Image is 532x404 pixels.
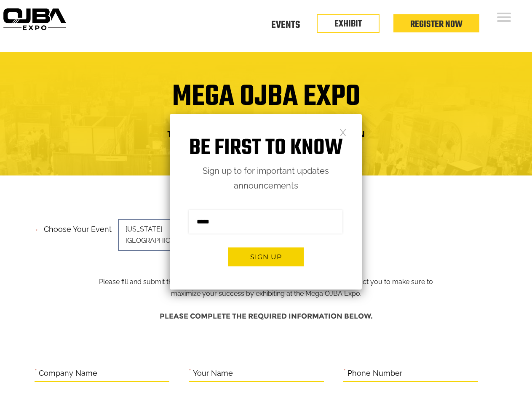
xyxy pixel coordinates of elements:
label: Company Name [39,367,97,380]
a: EXHIBIT [334,17,362,31]
p: Sign up to for important updates announcements [170,164,362,193]
span: [US_STATE][GEOGRAPHIC_DATA] [118,219,236,251]
label: Your Name [193,367,233,380]
button: Sign up [228,247,304,266]
a: Register Now [410,17,462,32]
label: Choose your event [39,218,112,236]
h1: Mega OJBA Expo [6,85,526,119]
h4: Trade Show Exhibit Space Application [6,126,526,142]
h4: Please complete the required information below. [35,308,498,324]
p: Please fill and submit the information below and one of our team members will contact you to make... [92,222,440,300]
h1: Be first to know [170,135,362,162]
label: Phone Number [348,367,402,380]
a: Close [340,128,347,136]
